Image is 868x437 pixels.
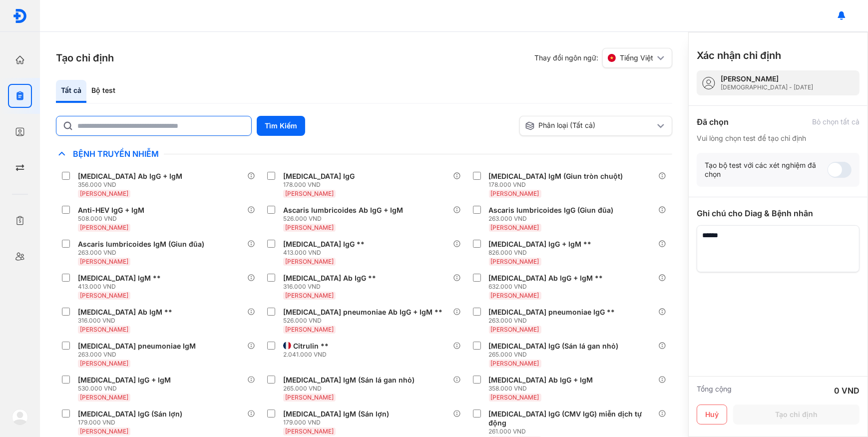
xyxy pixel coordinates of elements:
[489,342,619,351] div: [MEDICAL_DATA] IgG (Sán lá gan nhỏ)
[491,292,539,299] span: [PERSON_NAME]
[257,116,305,136] button: Tìm Kiếm
[285,224,334,231] span: [PERSON_NAME]
[78,215,148,223] div: 508.000 VND
[283,181,359,189] div: 178.000 VND
[283,215,407,223] div: 526.000 VND
[489,317,619,325] div: 263.000 VND
[489,206,614,215] div: Ascaris lumbricoides IgG (Giun đũa)
[80,292,128,299] span: [PERSON_NAME]
[12,409,28,425] img: logo
[80,394,128,401] span: [PERSON_NAME]
[283,249,369,257] div: 413.000 VND
[12,8,27,23] img: logo
[697,405,727,425] button: Huỷ
[283,410,389,419] div: [MEDICAL_DATA] IgM (Sán lợn)
[80,428,128,435] span: [PERSON_NAME]
[489,385,597,393] div: 358.000 VND
[489,308,615,317] div: [MEDICAL_DATA] pneumoniae IgG **
[78,342,196,351] div: [MEDICAL_DATA] pneumoniae IgM
[80,360,128,367] span: [PERSON_NAME]
[80,326,128,333] span: [PERSON_NAME]
[78,308,172,317] div: [MEDICAL_DATA] Ab IgM **
[489,215,618,223] div: 263.000 VND
[489,376,593,385] div: [MEDICAL_DATA] Ab IgG + IgM
[283,172,355,181] div: [MEDICAL_DATA] IgG
[721,83,813,91] div: [DEMOGRAPHIC_DATA] - [DATE]
[525,121,655,131] div: Phân loại (Tất cả)
[78,351,200,359] div: 263.000 VND
[491,326,539,333] span: [PERSON_NAME]
[56,51,114,65] h3: Tạo chỉ định
[491,360,539,367] span: [PERSON_NAME]
[78,317,176,325] div: 316.000 VND
[78,376,171,385] div: [MEDICAL_DATA] IgG + IgM
[283,385,419,393] div: 265.000 VND
[80,258,128,265] span: [PERSON_NAME]
[68,149,164,159] span: Bệnh Truyền Nhiễm
[78,410,182,419] div: [MEDICAL_DATA] IgG (Sán lợn)
[293,342,329,351] div: Citrulin **
[812,117,860,126] div: Bỏ chọn tất cả
[80,224,128,231] span: [PERSON_NAME]
[491,394,539,401] span: [PERSON_NAME]
[489,181,627,189] div: 178.000 VND
[283,376,415,385] div: [MEDICAL_DATA] IgM (Sán lá gan nhỏ)
[78,172,182,181] div: [MEDICAL_DATA] Ab IgG + IgM
[285,258,334,265] span: [PERSON_NAME]
[489,410,654,428] div: [MEDICAL_DATA] IgG (CMV IgG) miễn dịch tự động
[285,428,334,435] span: [PERSON_NAME]
[620,53,653,62] span: Tiếng Việt
[285,292,334,299] span: [PERSON_NAME]
[285,190,334,197] span: [PERSON_NAME]
[491,224,539,231] span: [PERSON_NAME]
[285,394,334,401] span: [PERSON_NAME]
[80,190,128,197] span: [PERSON_NAME]
[721,74,813,83] div: [PERSON_NAME]
[283,419,393,427] div: 179.000 VND
[489,428,658,436] div: 261.000 VND
[705,161,828,179] div: Tạo bộ test với các xét nghiệm đã chọn
[489,240,592,249] div: [MEDICAL_DATA] IgG + IgM **
[78,419,186,427] div: 179.000 VND
[78,206,144,215] div: Anti-HEV IgG + IgM
[491,190,539,197] span: [PERSON_NAME]
[283,317,446,325] div: 526.000 VND
[283,351,333,359] div: 2.041.000 VND
[78,283,165,291] div: 413.000 VND
[489,283,607,291] div: 632.000 VND
[78,240,204,249] div: Ascaris lumbricoides IgM (Giun đũa)
[697,385,732,397] div: Tổng cộng
[491,258,539,265] span: [PERSON_NAME]
[489,351,623,359] div: 265.000 VND
[489,172,623,181] div: [MEDICAL_DATA] IgM (Giun tròn chuột)
[697,134,860,143] div: Vui lòng chọn test để tạo chỉ định
[78,249,208,257] div: 263.000 VND
[283,283,380,291] div: 316.000 VND
[78,274,161,283] div: [MEDICAL_DATA] IgM **
[78,385,175,393] div: 530.000 VND
[534,48,672,68] div: Thay đổi ngôn ngữ:
[86,80,120,103] div: Bộ test
[285,326,334,333] span: [PERSON_NAME]
[733,405,860,425] button: Tạo chỉ định
[283,240,365,249] div: [MEDICAL_DATA] IgG **
[283,206,403,215] div: Ascaris lumbricoides Ab IgG + IgM
[697,207,860,219] div: Ghi chú cho Diag & Bệnh nhân
[834,385,860,397] div: 0 VND
[489,249,596,257] div: 826.000 VND
[78,181,186,189] div: 356.000 VND
[697,48,781,62] h3: Xác nhận chỉ định
[283,274,376,283] div: [MEDICAL_DATA] Ab IgG **
[56,80,86,103] div: Tất cả
[489,274,603,283] div: [MEDICAL_DATA] Ab IgG + IgM **
[697,116,729,128] div: Đã chọn
[283,308,442,317] div: [MEDICAL_DATA] pneumoniae Ab IgG + IgM **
